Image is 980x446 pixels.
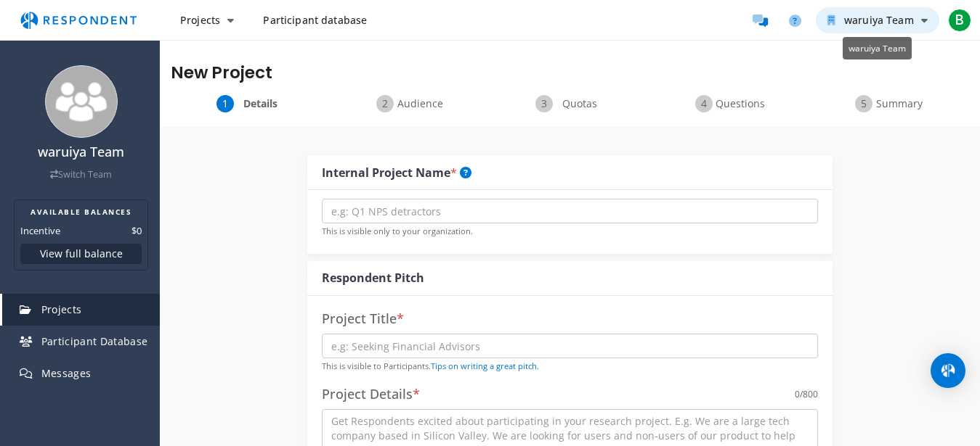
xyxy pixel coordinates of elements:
[251,7,378,33] a: Participant database
[795,387,800,402] div: 0
[795,387,818,402] div: /800
[322,270,424,286] div: Respondent Pitch
[50,168,112,181] a: Switch Team
[45,65,118,138] img: team_avatar_256.png
[171,63,969,83] h1: New Project
[41,302,82,316] span: Projects
[131,223,142,238] dd: $0
[322,199,818,223] input: e.g: Q1 NPS detractors
[12,7,145,34] img: respondent-logo.png
[322,387,420,402] h4: Project Details
[931,353,965,388] div: Open Intercom Messenger
[263,13,367,27] span: Participant database
[20,244,142,264] button: View full balance
[649,95,809,112] div: Questions
[849,42,906,54] span: waruiya Team
[716,96,764,111] span: Questions
[331,95,490,112] div: Audience
[20,223,60,238] dt: Incentive
[490,95,650,112] div: Quotas
[20,206,142,218] h2: AVAILABLE BALANCES
[171,95,331,112] div: Details
[809,95,969,112] div: Summary
[945,7,974,33] button: B
[948,9,971,32] span: B
[322,165,471,181] div: Internal Project Name
[816,7,939,33] button: waruiya Team
[781,6,810,35] a: Help and support
[322,312,818,326] h4: Project Title
[180,13,220,27] span: Projects
[322,226,473,236] small: This is visible only to your organization.
[41,366,92,380] span: Messages
[556,96,604,111] span: Quotas
[169,7,246,33] button: Projects
[397,96,445,111] span: Audience
[322,360,539,371] small: This is visible to Participants.
[9,145,153,160] h4: waruiya Team
[431,360,539,371] a: Tips on writing a great pitch.
[844,13,914,27] span: waruiya Team
[322,334,818,358] input: e.g: Seeking Financial Advisors
[746,6,775,35] a: Message participants
[41,334,148,348] span: Participant Database
[14,199,148,271] section: Balance summary
[237,96,285,111] span: Details
[875,96,923,111] span: Summary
